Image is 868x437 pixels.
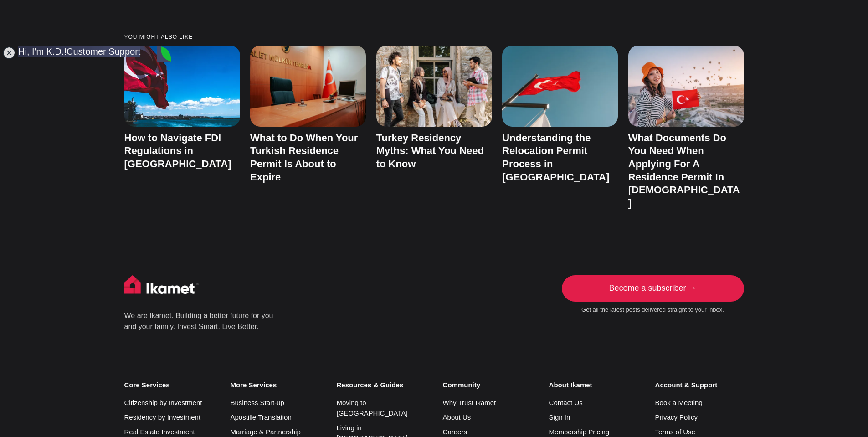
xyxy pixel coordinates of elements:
[124,310,275,332] p: We are Ikamet. Building a better future for you and your family. Invest Smart. Live Better.
[124,132,231,170] a: How to Navigate FDI Regulations in [GEOGRAPHIC_DATA]
[124,46,240,127] img: How to Navigate FDI Regulations in Turkey
[549,399,583,406] a: Contact Us
[337,399,408,417] a: Moving to [GEOGRAPHIC_DATA]
[549,381,638,389] small: About Ikamet
[231,399,284,406] a: Business Start-up
[502,132,609,183] a: Understanding the Relocation Permit Process in [GEOGRAPHIC_DATA]
[562,275,744,302] a: Become a subscriber →
[443,381,532,389] small: Community
[655,399,703,406] a: Book a Meeting
[443,399,496,406] a: Why Trust Ikamet
[124,428,195,436] a: Real Estate Investment
[655,413,698,421] a: Privacy Policy
[628,46,744,127] img: What Documents Do You Need When Applying For A Residence Permit In Turkey
[337,381,426,389] small: Resources & Guides
[502,46,618,127] img: Understanding the Relocation Permit Process in Turkey
[655,428,695,436] a: Terms of Use
[549,428,610,436] a: Membership Pricing
[655,381,744,389] small: Account & Support
[376,46,492,127] img: Turkey Residency Myths: What You Need to Know
[231,381,319,389] small: More Services
[443,413,471,421] a: About Us
[628,132,740,209] a: What Documents Do You Need When Applying For A Residence Permit In [DEMOGRAPHIC_DATA]
[124,34,744,40] small: You might also like
[231,428,301,436] a: Marriage & Partnership
[250,46,366,127] img: What to Do When Your Turkish Residence Permit Is About to Expire
[443,428,467,436] a: Careers
[562,306,744,314] small: Get all the latest posts delivered straight to your inbox.
[549,413,570,421] a: Sign In
[250,132,358,183] a: What to Do When Your Turkish Residence Permit Is About to Expire
[376,132,484,170] a: Turkey Residency Myths: What You Need to Know
[231,413,292,421] a: Apostille Translation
